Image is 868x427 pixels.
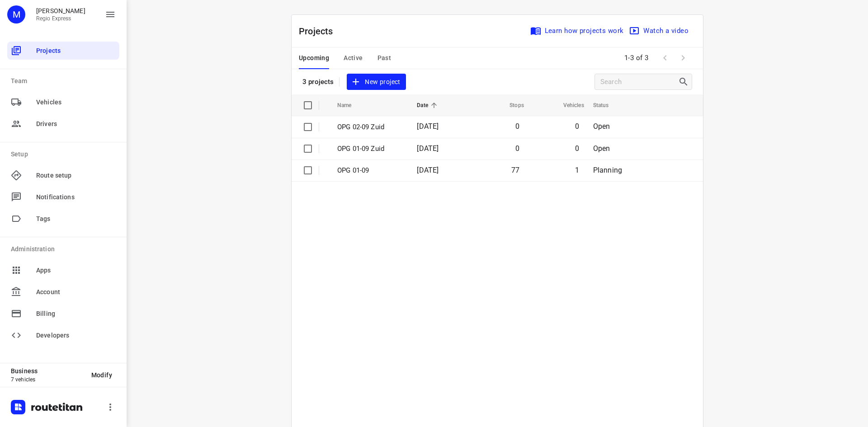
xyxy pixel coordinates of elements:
span: Apps [36,266,116,275]
span: Active [344,52,363,64]
span: Open [593,144,610,153]
p: Regio Express [36,15,85,22]
p: OPG 02-09 Zuid [337,122,403,132]
div: Account [7,283,119,301]
p: Team [11,76,119,86]
span: 1 [575,166,579,174]
p: OPG 01-09 [337,165,403,176]
div: Apps [7,261,119,279]
p: Projects [299,24,340,38]
span: Status [593,100,621,111]
span: Previous Page [656,49,674,67]
span: Modify [91,371,112,379]
span: Drivers [36,119,116,129]
span: Billing [36,309,116,319]
span: 0 [575,122,579,131]
span: Name [337,100,363,111]
span: Route setup [36,171,116,180]
div: Developers [7,326,119,344]
span: Past [377,52,392,64]
p: Administration [11,244,119,254]
span: Open [593,122,610,131]
div: M [7,5,25,23]
span: Projects [36,46,116,56]
span: 0 [515,122,519,131]
p: 3 projects [302,78,334,86]
span: [DATE] [417,122,439,131]
div: Billing [7,305,119,323]
span: 0 [515,144,519,153]
span: Developers [36,331,116,340]
div: Route setup [7,166,119,184]
div: Tags [7,210,119,228]
span: New project [352,76,400,88]
span: Planning [593,166,622,174]
span: Notifications [36,192,116,202]
button: Modify [84,367,119,383]
p: 7 vehicles [11,376,84,383]
p: Max Bisseling [36,7,85,14]
button: New project [347,74,406,90]
p: Setup [11,150,119,159]
span: [DATE] [417,166,439,174]
div: Drivers [7,115,119,133]
span: Tags [36,214,116,224]
div: Search [678,76,692,87]
span: Next Page [674,49,692,67]
div: Notifications [7,188,119,206]
p: Business [11,367,84,375]
span: Upcoming [299,52,329,64]
span: Account [36,287,116,297]
span: [DATE] [417,144,439,153]
span: 1-3 of 3 [621,48,652,68]
span: Vehicles [36,98,116,107]
input: Search projects [600,75,678,89]
span: Date [417,100,440,111]
p: OPG 01-09 Zuid [337,144,403,154]
span: Stops [498,100,524,111]
div: Projects [7,42,119,60]
span: 77 [511,166,519,174]
span: 0 [575,144,579,153]
span: Vehicles [552,100,584,111]
div: Vehicles [7,93,119,111]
